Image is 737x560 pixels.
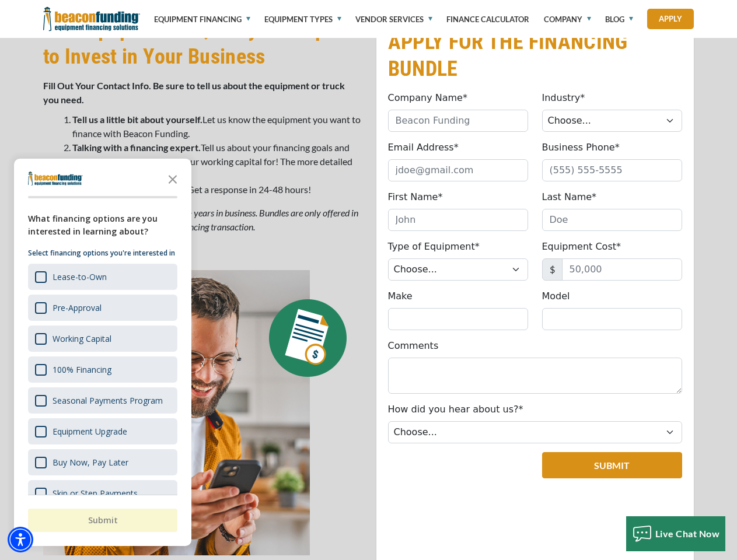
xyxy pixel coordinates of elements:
[388,91,467,105] label: Company Name*
[53,457,128,468] div: Buy Now, Pay Later
[388,209,528,231] input: John
[647,9,694,29] a: Apply
[28,171,83,185] img: Company logo
[388,29,682,82] h2: APPLY FOR THE FINANCING BUNDLE
[53,395,163,406] div: Seasonal Payments Program
[53,364,111,375] div: 100% Financing
[28,449,177,475] div: Buy Now, Pay Later
[388,240,480,254] label: Type of Equipment*
[43,80,345,105] strong: Fill Out Your Contact Info. Be sure to tell us about the equipment or truck you need.
[14,159,191,546] div: Survey
[542,258,563,281] span: $
[28,356,177,383] div: 100% Financing
[388,141,459,155] label: Email Address*
[388,159,528,181] input: jdoe@gmail.com
[28,387,177,414] div: Seasonal Payments Program
[28,247,177,259] p: Select financing options you're interested in
[28,418,177,444] div: Equipment Upgrade
[53,302,102,313] div: Pre-Approval
[43,16,362,70] h2: Add Equipment & Qualify for Capital to Invest in Your Business
[72,142,201,153] strong: Talking with a financing expert.
[388,339,439,353] label: Comments
[28,325,177,352] div: Working Capital
[72,113,362,141] li: Let us know the equipment you want to finance with Beacon Funding.
[72,114,202,125] strong: Tell us a little bit about yourself.
[542,91,585,105] label: Industry*
[542,289,570,303] label: Model
[655,528,720,539] span: Live Chat Now
[53,333,111,344] div: Working Capital
[388,110,528,132] input: Beacon Funding
[542,159,682,181] input: (555) 555-5555
[53,271,107,282] div: Lease-to-Own
[542,141,620,155] label: Business Phone*
[542,190,597,204] label: Last Name*
[626,516,726,551] button: Live Chat Now
[53,426,127,437] div: Equipment Upgrade
[72,183,362,197] li: Get a response in 24-48 hours!
[388,190,443,204] label: First Name*
[8,527,33,552] div: Accessibility Menu
[562,258,682,281] input: 50,000
[43,207,358,232] em: *This offer applies to companies with 5+ years in business. Bundles are only offered in addition ...
[72,141,362,183] li: Tell us about your financing goals and what you would like to use your working capital for! The m...
[43,260,347,555] img: Man happy on phone
[388,402,523,416] label: How did you hear about us?*
[53,488,138,499] div: Skip or Step Payments
[542,452,682,478] button: Submit
[28,480,177,506] div: Skip or Step Payments
[28,264,177,290] div: Lease-to-Own
[28,212,177,238] div: What financing options are you interested in learning about?
[28,509,177,532] button: Submit
[161,167,184,190] button: Close the survey
[542,209,682,231] input: Doe
[542,240,621,254] label: Equipment Cost*
[388,289,413,303] label: Make
[28,295,177,321] div: Pre-Approval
